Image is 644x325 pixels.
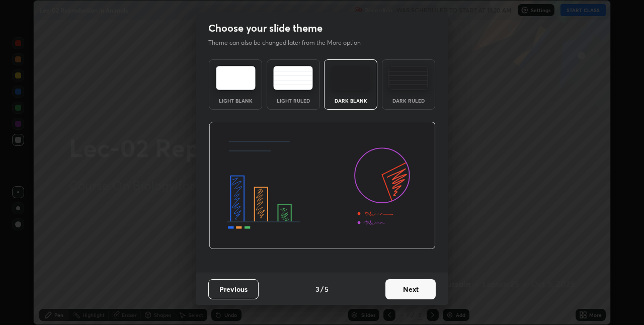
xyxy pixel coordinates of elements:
img: darkThemeBanner.d06ce4a2.svg [209,122,436,250]
p: Theme can also be changed later from the More option [208,38,371,47]
div: Dark Ruled [388,98,429,103]
img: darkTheme.f0cc69e5.svg [331,66,371,90]
div: Dark Blank [331,98,371,103]
img: lightRuledTheme.5fabf969.svg [273,66,313,90]
button: Next [385,279,436,299]
img: lightTheme.e5ed3b09.svg [216,66,256,90]
img: darkRuledTheme.de295e13.svg [388,66,428,90]
div: Light Blank [215,98,256,103]
h4: 3 [315,284,319,294]
button: Previous [208,279,259,299]
h2: Choose your slide theme [208,22,323,35]
div: Light Ruled [273,98,313,103]
h4: 5 [325,284,329,294]
h4: / [320,284,324,294]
